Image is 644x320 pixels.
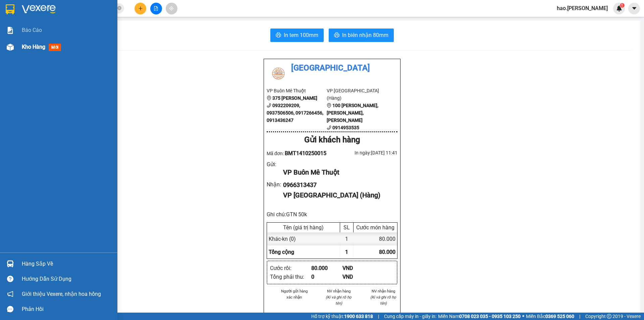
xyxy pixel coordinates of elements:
span: Miền Bắc [526,313,574,320]
img: warehouse-icon [7,260,14,267]
span: phone [267,103,271,108]
div: Tên (giá trị hàng) [269,224,338,231]
span: Khác - kn (0) [269,236,296,242]
span: phone [327,125,331,130]
strong: 1900 633 818 [344,314,373,319]
li: NV nhận hàng [325,288,353,294]
img: warehouse-icon [7,44,14,51]
div: Tổng phải thu : [270,273,311,281]
div: Gửi khách hàng [267,134,397,146]
div: 0 [311,273,342,281]
span: Hỗ trợ kỹ thuật: [311,313,373,320]
span: question-circle [7,276,13,282]
div: Cước món hàng [355,224,395,231]
div: Gửi : [267,160,283,169]
span: Báo cáo [22,26,42,34]
i: (Kí và ghi rõ họ tên) [326,295,352,306]
li: VP Buôn Mê Thuột [267,87,327,94]
button: printerIn tem 100mm [270,29,324,42]
b: 375 [PERSON_NAME] [272,95,317,101]
span: printer [276,32,281,39]
div: Cước rồi : [270,264,311,272]
span: environment [327,103,331,108]
span: Miền Nam [438,313,521,320]
span: In biên nhận 80mm [342,31,388,39]
b: 100 [PERSON_NAME], [PERSON_NAME], [PERSON_NAME] [327,103,378,123]
button: plus [135,3,146,14]
div: Phản hồi [22,304,112,314]
span: aim [169,6,174,11]
div: 80.000 [311,264,342,272]
span: ⚪️ [522,315,524,318]
span: caret-down [631,5,637,11]
strong: 0708 023 035 - 0935 103 250 [459,314,521,319]
sup: 1 [620,3,625,8]
button: aim [166,3,177,14]
b: 0914953535 [332,125,359,130]
div: Mã đơn: [267,149,332,157]
div: VND [342,264,374,272]
button: caret-down [628,3,640,14]
span: | [579,313,580,320]
li: VP [GEOGRAPHIC_DATA] (Hàng) [327,87,387,102]
div: SL [342,224,352,231]
img: logo.jpg [267,62,290,85]
i: (Kí và ghi rõ họ tên) [370,295,396,306]
div: Hướng dẫn sử dụng [22,274,112,284]
div: 0966313437 [283,180,392,190]
span: 1 [621,3,623,8]
span: environment [267,96,271,100]
span: plus [138,6,143,11]
span: Giới thiệu Vexere, nhận hoa hồng [22,290,101,298]
span: Tổng cộng [269,249,294,255]
div: 80.000 [354,232,397,245]
span: Cung cấp máy in - giấy in: [384,313,436,320]
img: icon-new-feature [616,5,622,11]
div: VP [GEOGRAPHIC_DATA] (Hàng) [283,190,392,200]
span: notification [7,291,13,297]
b: 0932209209, 0937506506, 0917266456, 0913436247 [267,103,323,123]
span: 1 [345,249,348,255]
li: NV nhận hàng [369,288,397,294]
div: VP Buôn Mê Thuột [283,167,392,178]
div: Nhận : [267,180,283,189]
span: message [7,306,13,312]
li: [GEOGRAPHIC_DATA] [267,62,397,75]
span: BMT1410250015 [285,150,326,156]
li: Người gửi hàng xác nhận [280,288,309,300]
span: close-circle [117,6,121,10]
span: copyright [607,314,611,319]
button: printerIn biên nhận 80mm [329,29,394,42]
div: Ghi chú: GTN 50k [267,210,397,219]
button: file-add [150,3,162,14]
span: printer [334,32,339,39]
div: 1 [340,232,354,245]
span: file-add [154,6,158,11]
span: hao.[PERSON_NAME] [551,4,613,12]
span: In tem 100mm [284,31,318,39]
span: close-circle [117,5,121,12]
div: VND [342,273,374,281]
img: solution-icon [7,27,14,34]
span: Kho hàng [22,44,45,50]
span: | [378,313,379,320]
div: In ngày: [DATE] 11:41 [332,149,397,156]
span: mới [49,44,61,51]
strong: 0369 525 060 [545,314,574,319]
div: Hàng sắp về [22,259,112,269]
img: logo-vxr [6,4,14,14]
span: 80.000 [379,249,395,255]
